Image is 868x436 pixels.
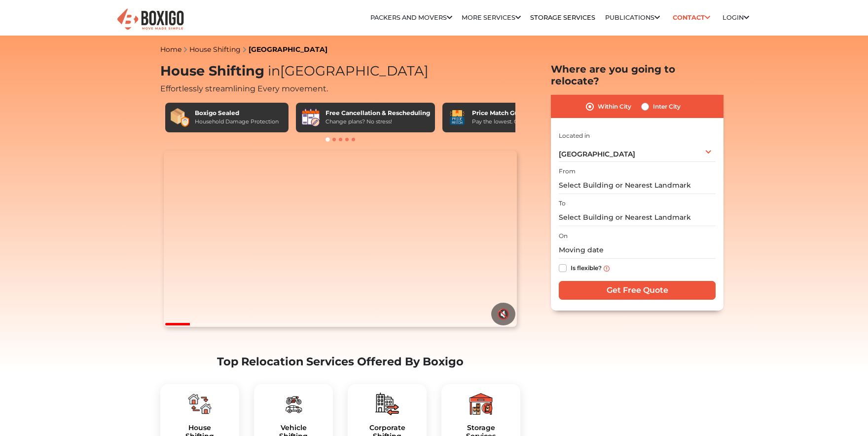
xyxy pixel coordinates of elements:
[559,199,566,208] label: To
[723,14,749,21] a: Login
[559,177,716,194] input: Select Building or Nearest Landmark
[160,355,520,368] h2: Top Relocation Services Offered By Boxigo
[249,45,327,54] a: [GEOGRAPHIC_DATA]
[116,7,185,32] img: Boxigo
[447,108,467,127] img: Price Match Guarantee
[160,63,520,79] h1: House Shifting
[598,101,631,113] label: Within City
[559,281,716,300] input: Get Free Quote
[195,118,279,126] div: Household Damage Protection
[530,14,595,21] a: Storage Services
[559,150,635,159] span: [GEOGRAPHIC_DATA]
[653,101,681,113] label: Inter City
[170,108,190,127] img: Boxigo Sealed
[559,232,568,240] label: On
[325,109,430,118] div: Free Cancellation & Rescheduling
[472,109,547,118] div: Price Match Guarantee
[160,45,181,54] a: Home
[469,392,493,416] img: boxigo_packers_and_movers_plan
[264,63,429,79] span: [GEOGRAPHIC_DATA]
[559,209,716,226] input: Select Building or Nearest Landmark
[164,151,516,327] video: Your browser does not support the video tag.
[325,118,430,126] div: Change plans? No stress!
[571,262,602,273] label: Is flexible?
[559,131,590,140] label: Located in
[462,14,521,21] a: More services
[491,303,515,325] button: 🔇
[188,392,212,416] img: boxigo_packers_and_movers_plan
[375,392,399,416] img: boxigo_packers_and_movers_plan
[282,392,305,416] img: boxigo_packers_and_movers_plan
[370,14,452,21] a: Packers and Movers
[559,241,716,259] input: Moving date
[472,118,547,126] div: Pay the lowest. Guaranteed!
[669,10,713,25] a: Contact
[268,63,280,79] span: in
[160,84,328,93] span: Effortlessly streamlining Every movement.
[551,63,723,87] h2: Where are you going to relocate?
[189,45,241,54] a: House Shifting
[605,14,660,21] a: Publications
[604,266,610,272] img: info
[301,108,321,127] img: Free Cancellation & Rescheduling
[195,109,279,118] div: Boxigo Sealed
[559,167,576,176] label: From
